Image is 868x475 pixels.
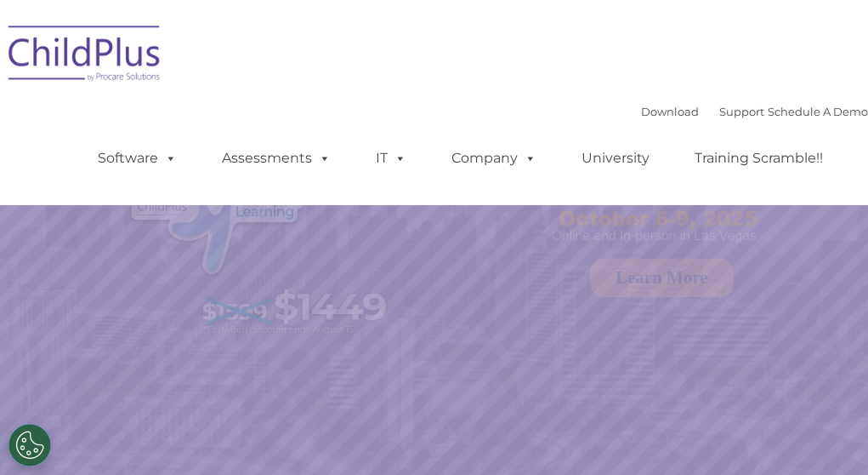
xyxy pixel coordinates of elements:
a: Software [81,141,194,175]
a: Company [434,141,553,175]
a: IT [359,141,423,175]
a: Schedule A Demo [768,105,868,118]
a: University [564,141,667,175]
a: Support [719,105,764,118]
a: Learn More [590,259,734,297]
font: | [641,105,868,118]
a: Download [641,105,699,118]
a: Training Scramble!! [678,141,840,175]
a: Assessments [205,141,348,175]
button: Cookies Settings [9,424,51,466]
